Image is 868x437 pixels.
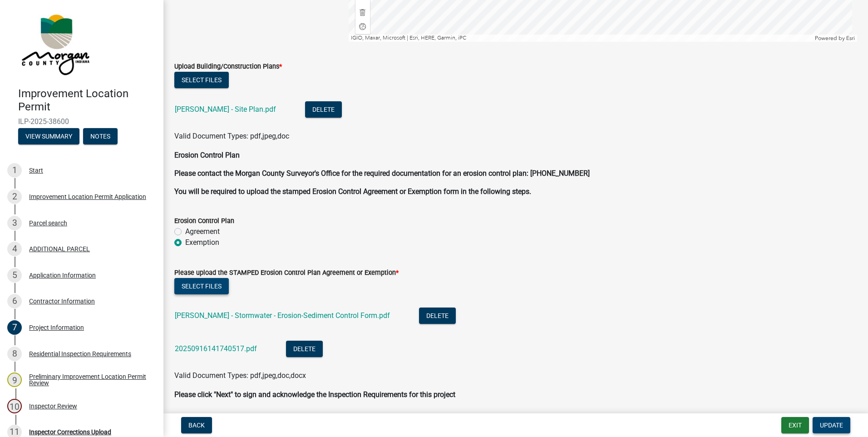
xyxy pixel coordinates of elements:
[29,403,77,409] div: Inspector Review
[18,87,156,114] h4: Improvement Location Permit
[29,324,84,331] div: Project Information
[7,399,22,413] div: 10
[181,417,212,433] button: Back
[7,189,22,204] div: 2
[18,128,79,144] button: View Summary
[781,417,809,433] button: Exit
[174,371,306,380] span: Valid Document Types: pdf,jpeg,doc,docx
[18,117,145,126] span: ILP-2025-38600
[29,351,131,357] div: Residential Inspection Requirements
[185,237,219,248] label: Exemption
[7,320,22,335] div: 7
[174,72,229,88] button: Select files
[7,268,22,283] div: 5
[174,187,531,196] strong: You will be required to upload the stamped Erosion Control Agreement or Exemption form in the fol...
[174,151,240,159] strong: Erosion Control Plan
[174,132,289,140] span: Valid Document Types: pdf,jpeg,doc
[813,417,850,433] button: Update
[29,373,149,386] div: Preliminary Improvement Location Permit Review
[174,270,399,276] label: Please upload the STAMPED Erosion Control Plan Agreement or Exemption
[7,163,22,178] div: 1
[7,216,22,230] div: 3
[305,106,342,114] wm-modal-confirm: Delete Document
[7,294,22,308] div: 6
[29,194,146,200] div: Improvement Location Permit Application
[419,308,456,324] button: Delete
[29,167,43,174] div: Start
[29,272,96,278] div: Application Information
[175,311,390,320] a: [PERSON_NAME] - Stormwater - Erosion-Sediment Control Form.pdf
[286,345,323,354] wm-modal-confirm: Delete Document
[820,422,843,429] span: Update
[83,133,118,140] wm-modal-confirm: Notes
[286,341,323,357] button: Delete
[29,298,95,304] div: Contractor Information
[174,169,590,178] strong: Please contact the Morgan County Surveyor's Office for the required documentation for an erosion ...
[846,35,855,41] a: Esri
[83,128,118,144] button: Notes
[18,10,91,78] img: Morgan County, Indiana
[29,220,67,226] div: Parcel search
[175,344,257,353] a: 20250916141740517.pdf
[29,429,111,435] div: Inspector Corrections Upload
[174,390,455,399] strong: Please click "Next" to sign and acknowledge the Inspection Requirements for this project
[349,35,813,42] div: IGIO, Maxar, Microsoft | Esri, HERE, Garmin, iPC
[174,218,234,224] label: Erosion Control Plan
[175,105,276,114] a: [PERSON_NAME] - Site Plan.pdf
[305,101,342,118] button: Delete
[18,133,79,140] wm-modal-confirm: Summary
[813,35,857,42] div: Powered by
[185,226,220,237] label: Agreement
[419,312,456,321] wm-modal-confirm: Delete Document
[7,372,22,387] div: 9
[29,246,90,252] div: ADDITIONAL PARCEL
[174,278,229,294] button: Select files
[7,242,22,256] div: 4
[7,347,22,361] div: 8
[174,64,282,70] label: Upload Building/Construction Plans
[188,422,205,429] span: Back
